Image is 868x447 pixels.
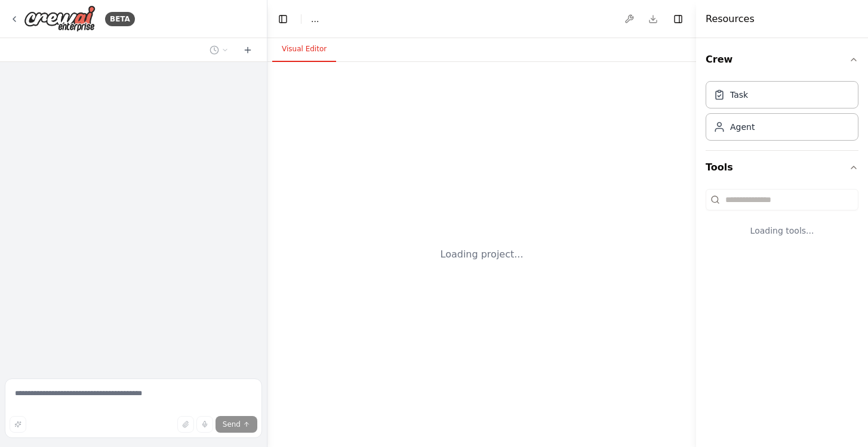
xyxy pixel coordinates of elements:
[670,11,687,27] button: Hide right sidebar
[105,12,135,26] div: BETA
[706,76,858,150] div: Crew
[706,151,858,184] button: Tools
[196,416,213,433] button: Click to speak your automation idea
[275,11,291,27] button: Hide left sidebar
[311,13,319,25] span: ...
[706,43,858,76] button: Crew
[177,416,194,433] button: Upload files
[311,13,319,25] nav: breadcrumb
[272,37,336,62] button: Visual Editor
[10,416,26,433] button: Improve this prompt
[205,43,233,57] button: Switch to previous chat
[223,420,241,429] span: Send
[216,416,257,433] button: Send
[730,89,748,101] div: Task
[730,121,755,133] div: Agent
[706,184,858,256] div: Tools
[706,12,755,26] h4: Resources
[441,247,524,262] div: Loading project...
[706,215,858,246] div: Loading tools...
[24,5,96,32] img: Logo
[238,43,257,57] button: Start a new chat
